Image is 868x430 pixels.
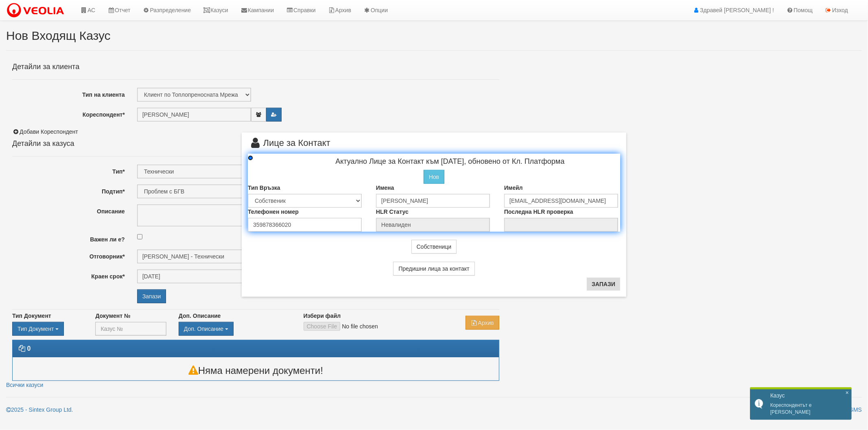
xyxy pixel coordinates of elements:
[504,184,523,192] label: Имейл
[411,240,457,254] button: Собственици
[770,392,848,399] h2: Казус
[248,218,362,232] input: Телефонен номер
[750,388,852,420] div: Кореспондентът е [PERSON_NAME]
[393,262,474,276] button: Предишни лица за контакт
[424,170,444,184] button: Нов
[376,194,490,208] input: Имена
[587,278,620,291] button: Запази
[248,139,330,154] span: Лице за Контакт
[248,184,280,192] label: Тип Връзка
[6,2,68,19] img: VeoliaLogo.png
[846,389,849,396] span: ×
[376,208,409,216] label: HLR Статус
[280,158,620,166] h4: Актуално Лице за Контакт към [DATE], обновено от Кл. Платформа
[504,194,618,208] input: Имейл
[376,184,394,192] label: Имена
[504,208,573,216] label: Последна HLR проверка
[248,208,299,216] label: Телефонен номер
